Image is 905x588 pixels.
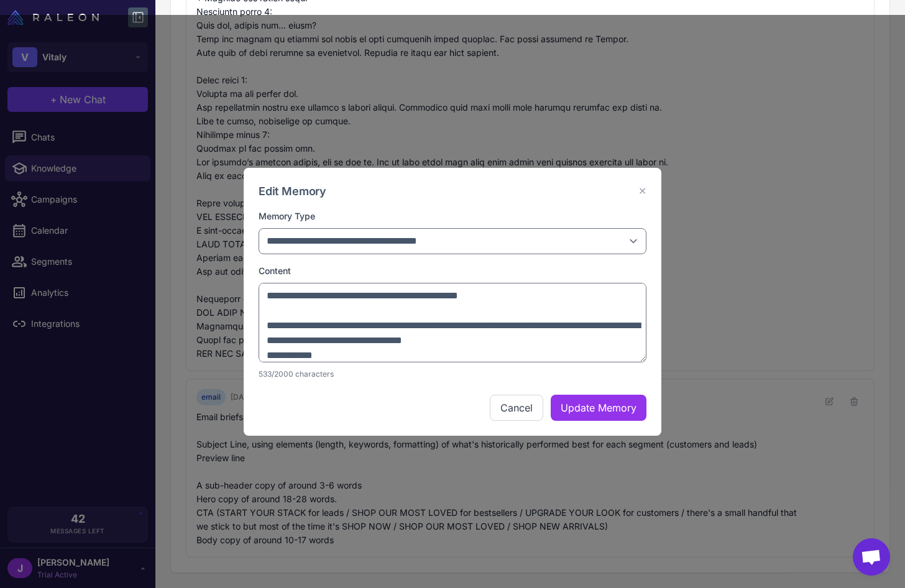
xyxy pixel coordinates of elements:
button: Update Memory [551,395,646,421]
a: Open chat [853,538,890,576]
h3: Edit Memory [259,183,326,200]
button: Cancel [490,395,543,421]
label: Content [259,264,646,278]
img: Raleon Logo [7,10,99,25]
p: 533/2000 characters [259,369,646,380]
label: Memory Type [259,209,646,223]
button: ✕ [638,183,646,198]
